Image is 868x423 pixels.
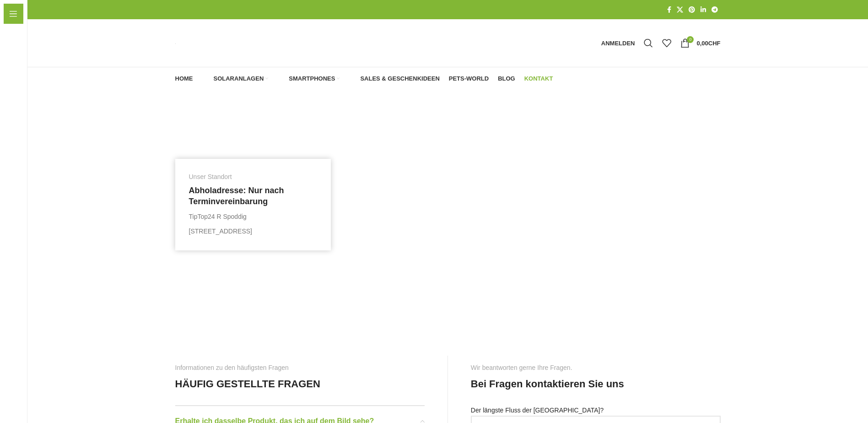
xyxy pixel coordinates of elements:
[498,70,515,88] a: Blog
[709,4,721,16] a: Telegram Social Link
[23,92,95,108] span: Sales & Geschenkideen
[696,40,720,47] bdi: 0,00
[175,39,176,47] a: Logo der Website
[524,75,553,82] span: Kontakt
[171,70,558,88] div: Hauptnavigation
[23,71,64,87] span: Smartphones
[9,95,18,104] img: Sales & Geschenkideen
[9,30,27,46] span: Home
[639,34,658,52] a: Suche
[658,34,676,52] div: Meine Wunschliste
[349,70,439,88] a: Sales & Geschenkideen
[277,75,286,83] img: Smartphones
[687,36,694,43] span: 0
[175,75,193,82] span: Home
[9,133,23,149] span: Blog
[23,50,63,67] span: Solaranlagen
[175,363,289,373] div: Informationen zu den häufigsten Fragen
[189,173,317,237] a: Infobox-Link
[9,54,18,63] img: Solaranlagen
[676,34,725,52] a: 0 0,00CHF
[289,75,335,82] span: Smartphones
[601,40,635,46] span: Anmelden
[202,70,269,88] a: Solaranlagen
[9,153,33,170] span: Kontakt
[214,75,264,82] span: Solaranlagen
[349,75,357,83] img: Sales & Geschenkideen
[471,363,572,373] div: Wir beantworten gerne Ihre Fragen.
[9,112,43,129] span: Pets-World
[597,34,640,52] a: Anmelden
[277,70,340,88] a: Smartphones
[698,4,709,16] a: LinkedIn Social Link
[498,75,515,82] span: Blog
[360,75,439,82] span: Sales & Geschenkideen
[471,377,624,391] h4: Bei Fragen kontaktieren Sie uns
[22,9,39,19] span: Menü
[175,70,193,88] a: Home
[674,4,686,16] a: X Social Link
[9,75,18,84] img: Smartphones
[449,75,489,82] span: Pets-World
[686,4,698,16] a: Pinterest Social Link
[175,377,320,391] h4: HÄUFIG GESTELLTE FRAGEN
[664,4,674,16] a: Facebook Social Link
[524,70,553,88] a: Kontakt
[708,40,721,47] span: CHF
[202,75,210,83] img: Solaranlagen
[471,407,604,414] span: Der längste Fluss der [GEOGRAPHIC_DATA]?
[449,70,489,88] a: Pets-World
